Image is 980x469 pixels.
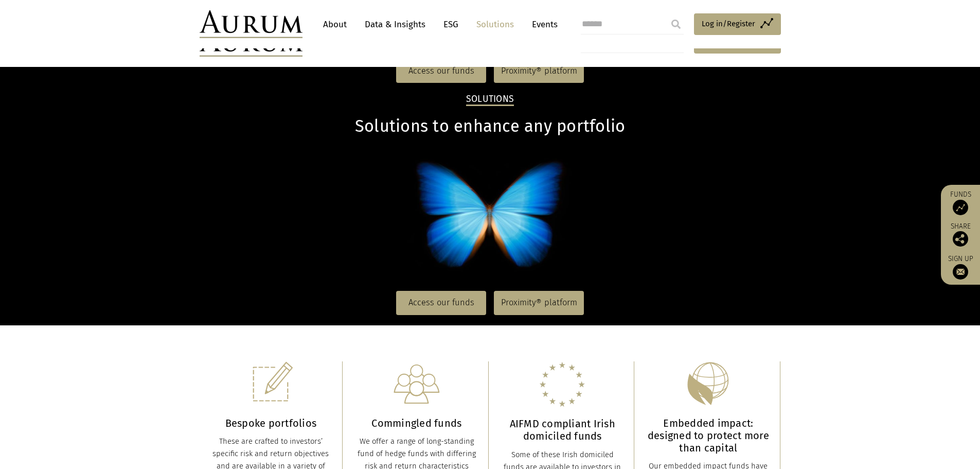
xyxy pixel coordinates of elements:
h3: Embedded impact: designed to protect more than capital [647,417,770,454]
div: Share [946,223,975,247]
input: Submit [666,14,686,34]
span: Log in/Register [702,18,755,30]
h3: AIFMD compliant Irish domiciled funds [502,418,624,442]
a: Access our funds [396,291,486,315]
a: Events [527,15,558,34]
a: ESG [438,15,464,34]
a: About [318,15,352,34]
a: Data & Insights [360,15,431,34]
a: Funds [946,190,975,215]
a: Sign up [946,254,975,280]
img: Aurum [200,10,302,38]
a: Access our funds [396,59,486,83]
a: Proximity® platform [494,59,584,83]
a: Log in/Register [694,13,781,35]
h3: Commingled funds [355,417,478,429]
h3: Bespoke portfolios [210,417,332,429]
img: Sign up to our newsletter [953,264,968,280]
img: Share this post [953,231,968,247]
a: Solutions [471,15,519,34]
h1: Solutions to enhance any portfolio [200,116,781,136]
img: Access Funds [953,200,968,215]
a: Proximity® platform [494,291,584,315]
h2: Solutions [466,94,514,106]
